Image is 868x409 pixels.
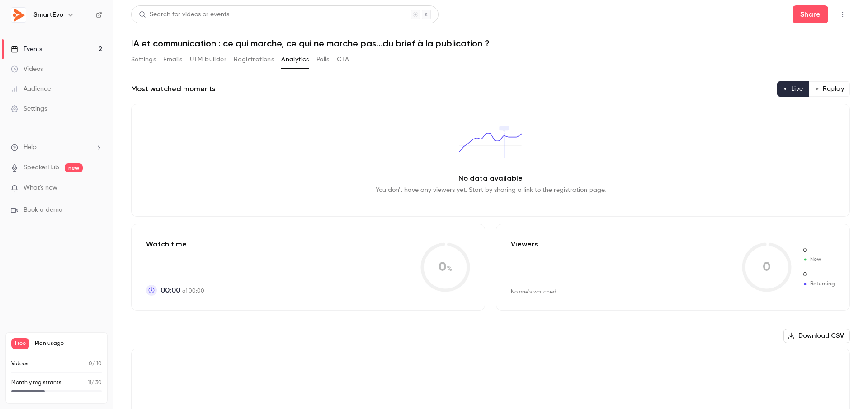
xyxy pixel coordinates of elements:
span: What's new [24,183,57,193]
span: Plan usage [35,340,102,347]
p: of 00:00 [160,285,204,296]
p: Viewers [511,239,538,250]
button: Download CSV [783,329,850,343]
p: Watch time [146,239,204,250]
img: SmartEvo [11,8,26,22]
button: Share [793,5,828,23]
span: Returning [802,271,835,279]
li: help-dropdown-opener [11,143,102,152]
p: / 10 [89,360,102,368]
span: Help [24,143,37,152]
h6: SmartEvo [33,10,63,19]
span: Free [11,338,29,349]
div: Events [11,45,42,54]
button: Analytics [281,52,309,67]
button: Emails [163,52,182,67]
p: You don't have any viewers yet. Start by sharing a link to the registration page. [376,186,606,195]
p: Videos [11,360,28,368]
div: Settings [11,104,47,113]
span: New [802,256,835,264]
button: UTM builder [190,52,226,67]
span: new [65,163,83,172]
span: 11 [88,380,91,386]
button: Live [777,81,809,97]
h2: Most watched moments [131,84,216,94]
div: Search for videos or events [139,10,229,19]
button: Replay [809,81,850,97]
button: Registrations [234,52,274,67]
p: No data available [458,173,523,184]
div: Audience [11,84,51,93]
span: Returning [802,280,835,288]
button: CTA [337,52,349,67]
a: SpeakerHub [24,163,59,172]
p: Monthly registrants [11,379,61,387]
span: 00:00 [160,285,180,296]
span: 0 [89,361,92,367]
span: New [802,246,835,255]
div: Videos [11,65,43,74]
p: / 30 [88,379,102,387]
span: Book a demo [24,205,62,215]
button: Polls [316,52,330,67]
button: Settings [131,52,156,67]
div: No one's watched [511,288,557,296]
h1: IA et communication : ce qui marche, ce qui ne marche pas...du brief à la publication ? [131,38,850,49]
